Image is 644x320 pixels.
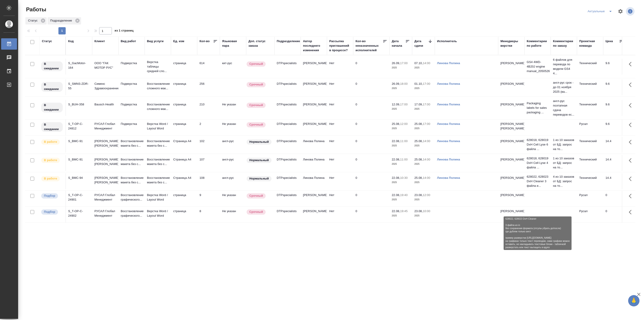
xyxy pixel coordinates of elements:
button: Здесь прячутся важные кнопки [626,191,637,201]
p: Восстановление макета без с... [121,139,142,148]
p: 25.08, [414,158,423,161]
p: [PERSON_NAME], [PERSON_NAME] [500,122,522,131]
div: S_GacMotor-164 [68,61,90,70]
td: Технический [577,100,603,116]
p: Подверстка [121,61,142,65]
div: Вид работ [121,39,136,44]
td: 107 [197,155,220,171]
td: DTPspecialists [274,119,301,135]
p: 2025 [392,162,410,166]
p: ООО "ГАК МОТОР РУС" [94,61,116,70]
div: S_SMNS-ZDR-55 [68,82,90,91]
p: 2025 [414,162,433,166]
td: Нет [327,207,353,223]
p: 2025 [392,213,410,218]
p: Срочный [249,122,263,127]
div: Комментарии по работе [527,39,548,48]
td: Технический [577,155,603,171]
td: [PERSON_NAME] [301,100,327,116]
td: 14.4 [603,137,626,153]
td: [PERSON_NAME] [301,207,327,223]
p: Верстка таблицы средней сло... [147,60,169,73]
p: Срочный [249,62,263,66]
div: Рассылка приглашений в процессе? [329,39,351,53]
td: Нет [327,59,353,75]
p: 2025 [414,107,433,111]
td: Технический [577,59,603,75]
p: 17:00 [423,122,430,126]
a: Линова Полина [437,61,460,65]
td: 9.6 [603,119,626,135]
td: Нет [327,119,353,135]
p: Подверстка [121,82,142,86]
td: [PERSON_NAME] [301,59,327,75]
td: Линова Полина [301,173,327,189]
div: Статус [42,39,52,44]
button: Здесь прячутся важные кнопки [626,100,637,111]
td: 0 [353,173,389,189]
p: 17:00 [423,103,430,106]
td: Русал [577,207,603,223]
td: DTPspecialists [274,100,301,116]
td: Страница А4 [171,155,197,171]
p: Восстановление графического... [121,209,142,218]
p: РУСАЛ Глобал Менеджмент [94,193,116,202]
td: Нет [327,79,353,95]
p: [PERSON_NAME] [500,139,522,143]
p: 2025 [414,197,433,202]
a: Линова Полина [437,158,460,161]
p: 22.08, [392,176,400,179]
p: 1 из 10 заказов от БД: запрос на то... [553,156,575,170]
p: Восстановление графического... [121,193,142,202]
p: Packaging labels for sales packaging ... [527,101,548,115]
p: 2025 [414,65,433,70]
td: кит-рус [220,59,246,75]
td: 0 [353,59,389,75]
td: DTPspecialists [274,191,301,206]
p: РУСАЛ Глобал Менеджмент [94,209,116,218]
p: 2025 [392,65,410,70]
p: В работе [44,140,57,144]
td: DTPspecialists [274,79,301,95]
td: Технический [577,173,603,189]
div: S_T-OP-C-24812 [68,122,90,131]
p: В ожидании [44,62,60,71]
div: Дата начала [392,39,405,48]
td: Нет [327,100,353,116]
p: Срочный [249,82,263,87]
td: 0 [353,79,389,95]
p: В ожидании [44,82,60,91]
span: Работы [25,6,46,13]
div: Статус [25,17,47,24]
td: Технический [577,79,603,95]
button: Здесь прячутся важные кнопки [626,119,637,130]
td: 0 [353,119,389,135]
p: [PERSON_NAME] [500,102,522,107]
td: Линова Полина [301,155,327,171]
div: Исполнитель назначен, приступать к работе пока рано [41,122,63,132]
div: Подразделение [277,39,300,44]
td: Нет [327,173,353,189]
p: В ожидании [44,103,60,112]
p: 2025 [414,213,433,218]
p: 2025 [392,180,410,185]
div: Исполнитель выполняет работу [41,139,63,145]
td: Страница А4 [171,137,197,153]
p: Восстановление макета без с... [121,176,142,185]
div: Доп. статус заказа [248,39,272,48]
a: Линова Полина [437,122,460,126]
td: 9.6 [603,100,626,116]
p: Верстка Word / Layout Word [147,209,169,218]
td: DTPspecialists [274,59,301,75]
p: Верстка Word / Layout Word [147,193,169,202]
p: [PERSON_NAME] [500,61,522,65]
p: 12:00 [423,193,430,197]
p: Срочный [249,194,263,198]
p: [PERSON_NAME] [PERSON_NAME] [94,157,116,166]
p: 628018, 628019 DxH Cell Lyse 6 файла ... [527,138,548,151]
td: Не указан [220,119,246,135]
p: 2025 [392,126,410,131]
p: 628018, 628019 DxH Cell Lyse 4 файла ... [527,156,548,170]
td: DTPspecialists [274,207,301,223]
p: В работе [44,176,57,181]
